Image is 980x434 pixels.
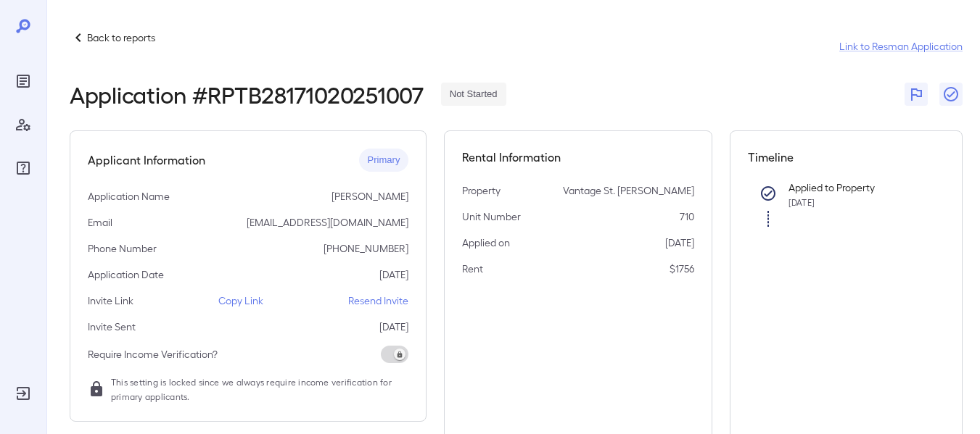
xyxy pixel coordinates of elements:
p: Unit Number [462,209,521,224]
span: [DATE] [788,197,815,207]
span: Primary [359,154,409,167]
div: FAQ [12,157,35,180]
p: Email [88,215,112,230]
p: Require Income Verification? [88,347,218,362]
span: Not Started [441,88,506,101]
div: Manage Users [12,113,35,136]
p: Property [462,183,501,198]
p: Phone Number [88,241,157,256]
span: This setting is locked since we always require income verification for primary applicants. [111,375,408,404]
p: Invite Sent [88,320,136,334]
p: Applied to Property [788,180,921,195]
h5: Applicant Information [88,151,205,169]
h2: Application # RPTB28171020251007 [70,81,424,107]
p: Copy Link [218,293,263,308]
p: Resend Invite [348,293,408,308]
p: Application Date [88,267,164,282]
p: Applied on [462,235,510,250]
p: [DATE] [379,267,408,282]
button: Flag Report [905,83,928,106]
p: [EMAIL_ADDRESS][DOMAIN_NAME] [247,215,408,230]
p: Vantage St. [PERSON_NAME] [563,183,694,198]
div: Reports [12,70,35,93]
a: Link to Resman Application [839,39,963,54]
p: Invite Link [88,293,133,308]
p: Rent [462,262,483,276]
h5: Timeline [748,149,944,166]
p: 710 [680,209,694,224]
p: [PERSON_NAME] [332,189,408,204]
p: [DATE] [379,320,408,334]
div: Log Out [12,382,35,405]
h5: Rental Information [462,149,693,166]
p: Application Name [88,189,170,204]
p: $1756 [670,262,694,276]
p: [PHONE_NUMBER] [324,241,408,256]
p: Back to reports [87,30,155,45]
button: Close Report [939,83,963,106]
p: [DATE] [665,235,694,250]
